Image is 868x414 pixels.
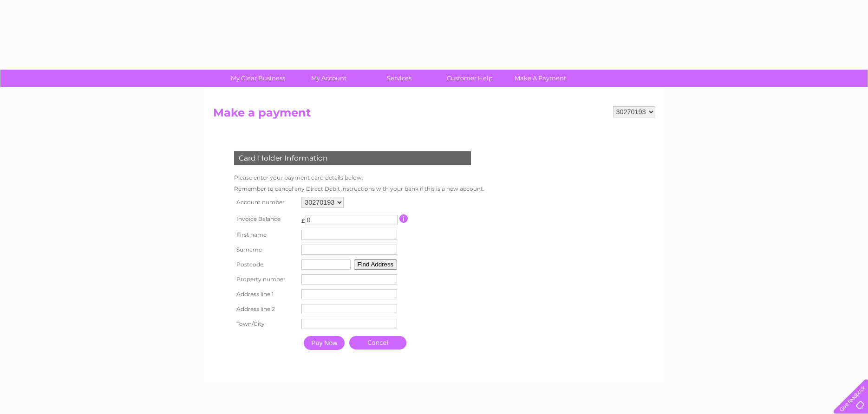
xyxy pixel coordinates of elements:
a: My Account [290,70,367,87]
th: Property number [232,272,300,287]
button: Find Address [354,259,398,270]
div: Card Holder Information [234,151,471,165]
th: Account number [232,194,300,210]
th: Postcode [232,257,300,272]
input: Information [399,214,408,223]
a: Services [361,70,437,87]
td: Please enter your payment card details below. [232,172,487,183]
th: Invoice Balance [232,210,300,227]
a: My Clear Business [220,70,296,87]
a: Customer Help [431,70,508,87]
td: £ [301,213,305,224]
h2: Make a payment [213,106,655,124]
th: Town/City [232,317,300,331]
a: Make A Payment [502,70,579,87]
a: Cancel [349,336,406,349]
th: First name [232,227,300,242]
th: Address line 1 [232,287,300,302]
input: Pay Now [304,336,345,350]
td: Remember to cancel any Direct Debit instructions with your bank if this is a new account. [232,183,487,194]
th: Address line 2 [232,302,300,317]
th: Surname [232,242,300,257]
